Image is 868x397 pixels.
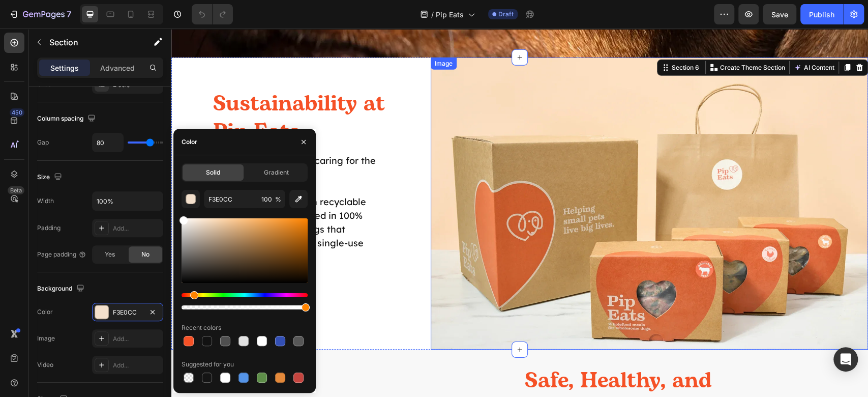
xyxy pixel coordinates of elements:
[50,63,79,73] p: Settings
[93,192,163,210] input: Auto
[4,4,76,24] button: 7
[37,307,53,317] div: Color
[436,9,464,20] span: Pip Eats
[93,133,123,152] input: Auto
[771,10,788,19] span: Save
[620,33,665,45] button: AI Content
[8,186,24,194] div: Beta
[37,282,86,296] div: Background
[141,250,149,259] span: No
[352,337,593,395] h2: Safe, Healthy, and Backed by Science
[113,224,161,233] div: Add...
[182,137,197,147] div: Color
[113,308,142,317] div: F3E0CC
[809,9,834,20] div: Publish
[431,9,434,20] span: /
[67,8,71,20] p: 7
[261,31,283,40] div: Image
[37,360,53,370] div: Video
[498,35,530,44] div: Section 6
[206,168,220,177] span: Solid
[549,35,614,44] p: Create Theme Section
[204,190,257,208] input: Eg: FFFFFF
[259,29,697,321] img: gempages_580542523731084206-8bf8ee5e-e9f9-4135-85b3-5d7477ac5973.webp
[171,29,868,397] iframe: Design area
[182,360,234,369] div: Suggested for you
[182,293,308,297] div: Hue
[833,347,858,372] div: Open Intercom Messenger
[100,63,135,73] p: Advanced
[37,112,98,126] div: Column spacing
[182,323,221,332] div: Recent colors
[105,250,115,259] span: Yes
[275,195,281,204] span: %
[800,4,843,24] button: Publish
[37,223,61,233] div: Padding
[37,334,55,343] div: Image
[37,196,54,206] div: Width
[37,171,64,184] div: Size
[49,36,133,48] p: Section
[763,4,796,24] button: Save
[37,250,86,259] div: Page padding
[113,334,161,344] div: Add...
[264,168,289,177] span: Gradient
[113,361,161,370] div: Add...
[10,108,24,117] div: 450
[37,138,49,147] div: Gap
[192,4,233,24] div: Undo/Redo
[498,10,514,19] span: Draft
